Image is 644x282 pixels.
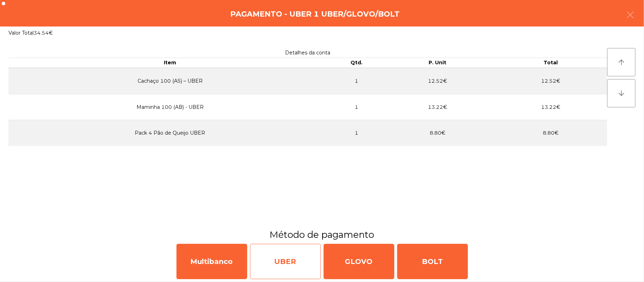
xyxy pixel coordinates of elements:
div: GLOVO [324,244,394,279]
div: BOLT [397,244,468,279]
td: 1 [332,120,381,146]
td: 1 [332,94,381,120]
h3: Método de pagamento [5,228,639,241]
th: Qtd. [332,58,381,68]
span: Detalhes da conta [285,49,331,56]
td: 12.52€ [381,68,494,94]
td: 8.80€ [381,120,494,146]
h4: Pagamento - UBER 1 UBER/GLOVO/BOLT [230,9,400,19]
td: 13.22€ [381,94,494,120]
td: 12.52€ [494,68,607,94]
div: Multibanco [176,244,247,279]
button: arrow_upward [607,48,636,76]
i: arrow_downward [617,89,626,98]
td: Maminha 100 (AB) - UBER [8,94,332,120]
span: 34.54€ [34,30,53,36]
button: arrow_downward [607,79,636,107]
td: Pack 4 Pão de Queijo UBER [8,120,332,146]
th: Total [494,58,607,68]
th: Item [8,58,332,68]
td: 13.22€ [494,94,607,120]
td: 1 [332,68,381,94]
i: arrow_upward [617,58,626,66]
td: 8.80€ [494,120,607,146]
span: Valor Total [8,30,34,36]
td: Cachaço 100 (AS) – UBER [8,68,332,94]
div: UBER [250,244,321,279]
th: P. Unit [381,58,494,68]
